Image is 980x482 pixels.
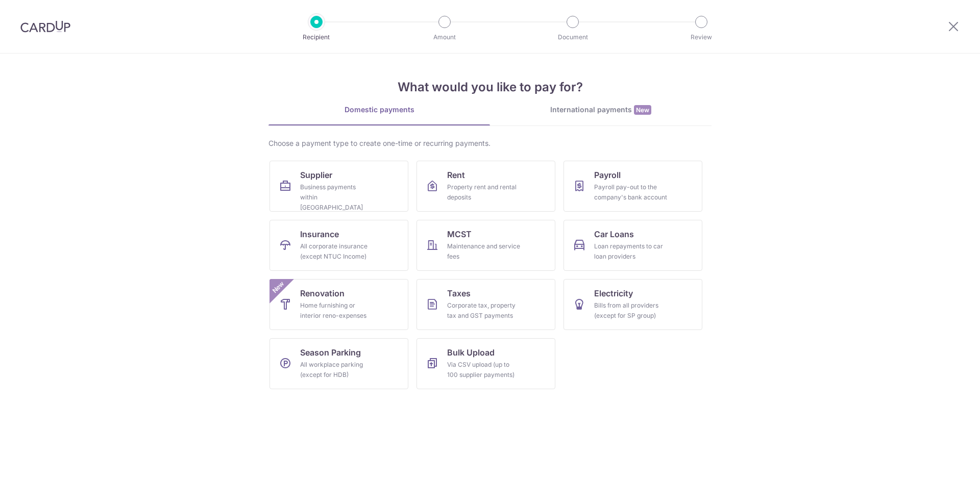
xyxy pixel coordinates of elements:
a: RentProperty rent and rental deposits [416,161,555,212]
div: Property rent and rental deposits [447,182,521,202]
span: Electricity [594,287,633,299]
div: Domestic payments [268,105,490,115]
div: Choose a payment type to create one-time or recurring payments. [268,138,712,148]
div: Via CSV upload (up to 100 supplier payments) [447,360,521,380]
div: All workplace parking (except for HDB) [300,360,374,380]
p: Amount [407,32,482,42]
a: InsuranceAll corporate insurance (except NTUC Income) [269,220,408,271]
span: Taxes [447,287,471,299]
div: Corporate tax, property tax and GST payments [447,300,521,321]
img: CardUp [20,20,70,33]
span: Insurance [300,228,339,240]
a: Bulk UploadVia CSV upload (up to 100 supplier payments) [416,338,555,389]
a: ElectricityBills from all providers (except for SP group) [563,279,702,330]
iframe: Opens a widget where you can find more information [915,451,970,477]
p: Document [535,32,610,42]
span: Renovation [300,287,345,299]
span: Car Loans [594,228,634,240]
span: New [270,279,287,296]
a: PayrollPayroll pay-out to the company's bank account [563,161,702,212]
p: Review [664,32,739,42]
a: RenovationHome furnishing or interior reno-expensesNew [269,279,408,330]
div: Loan repayments to car loan providers [594,241,668,262]
div: Maintenance and service fees [447,241,521,262]
span: Rent [447,169,465,181]
a: Season ParkingAll workplace parking (except for HDB) [269,338,408,389]
div: Payroll pay-out to the company's bank account [594,182,668,202]
div: Bills from all providers (except for SP group) [594,300,668,321]
div: Home furnishing or interior reno-expenses [300,300,374,321]
div: All corporate insurance (except NTUC Income) [300,241,374,262]
span: New [634,105,651,115]
span: Payroll [594,169,621,181]
a: MCSTMaintenance and service fees [416,220,555,271]
div: International payments [490,105,712,115]
a: TaxesCorporate tax, property tax and GST payments [416,279,555,330]
a: Car LoansLoan repayments to car loan providers [563,220,702,271]
span: MCST [447,228,472,240]
span: Bulk Upload [447,346,495,359]
span: Supplier [300,169,332,181]
div: Business payments within [GEOGRAPHIC_DATA] [300,182,374,213]
h4: What would you like to pay for? [268,78,712,96]
span: Season Parking [300,346,361,359]
p: Recipient [279,32,354,42]
a: SupplierBusiness payments within [GEOGRAPHIC_DATA] [269,161,408,212]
